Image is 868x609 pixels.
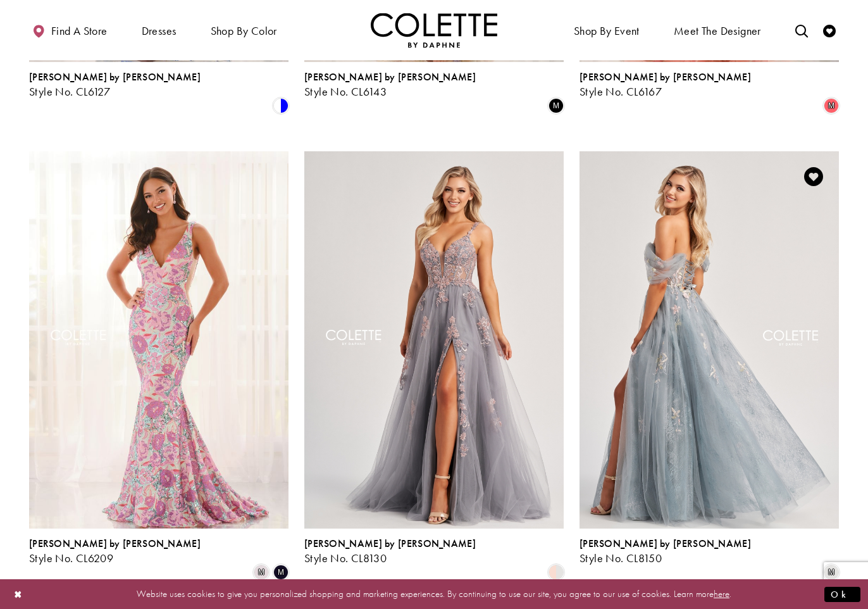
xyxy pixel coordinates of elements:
[549,98,564,113] i: Floral/Multi
[304,537,476,550] span: [PERSON_NAME] by [PERSON_NAME]
[580,537,751,550] span: [PERSON_NAME] by [PERSON_NAME]
[304,72,476,98] div: Colette by Daphne Style No. CL6143
[580,151,839,529] a: Visit Colette by Daphne Style No. CL8150 Page
[671,13,764,47] a: Meet the designer
[580,84,662,99] span: Style No. CL6167
[142,25,177,37] span: Dresses
[29,70,201,84] span: [PERSON_NAME] by [PERSON_NAME]
[371,13,497,47] a: Visit Home Page
[51,25,108,37] span: Find a store
[304,151,564,529] a: Visit Colette by Daphne Style No. CL8130 Page
[580,551,662,565] span: Style No. CL8150
[792,13,811,47] a: Toggle search
[29,538,201,565] div: Colette by Daphne Style No. CL6209
[273,565,288,580] i: Midnight/Multi
[580,70,751,84] span: [PERSON_NAME] by [PERSON_NAME]
[208,13,280,47] span: Shop by color
[304,551,387,565] span: Style No. CL8130
[29,551,113,565] span: Style No. CL6209
[580,538,751,565] div: Colette by Daphne Style No. CL8150
[824,586,860,602] button: Submit Dialog
[139,13,180,47] span: Dresses
[273,98,288,113] i: White/Blue
[574,25,640,37] span: Shop By Event
[91,586,777,603] p: Website uses cookies to give you personalized shopping and marketing experiences. By continuing t...
[824,98,839,113] i: Coral/Multi
[371,13,497,47] img: Colette by Daphne
[29,84,110,99] span: Style No. CL6127
[8,583,29,605] button: Close Dialog
[304,70,476,84] span: [PERSON_NAME] by [PERSON_NAME]
[714,587,729,600] a: here
[820,13,839,47] a: Check Wishlist
[254,565,269,580] i: Pink/Multi
[580,72,751,98] div: Colette by Daphne Style No. CL6167
[29,151,288,529] a: Visit Colette by Daphne Style No. CL6209 Page
[29,13,110,47] a: Find a store
[674,25,761,37] span: Meet the designer
[800,163,827,190] a: Add to Wishlist
[304,538,476,565] div: Colette by Daphne Style No. CL8130
[549,565,564,580] i: Platinum/Blush
[29,72,201,98] div: Colette by Daphne Style No. CL6127
[571,13,643,47] span: Shop By Event
[304,84,387,99] span: Style No. CL6143
[29,537,201,550] span: [PERSON_NAME] by [PERSON_NAME]
[211,25,277,37] span: Shop by color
